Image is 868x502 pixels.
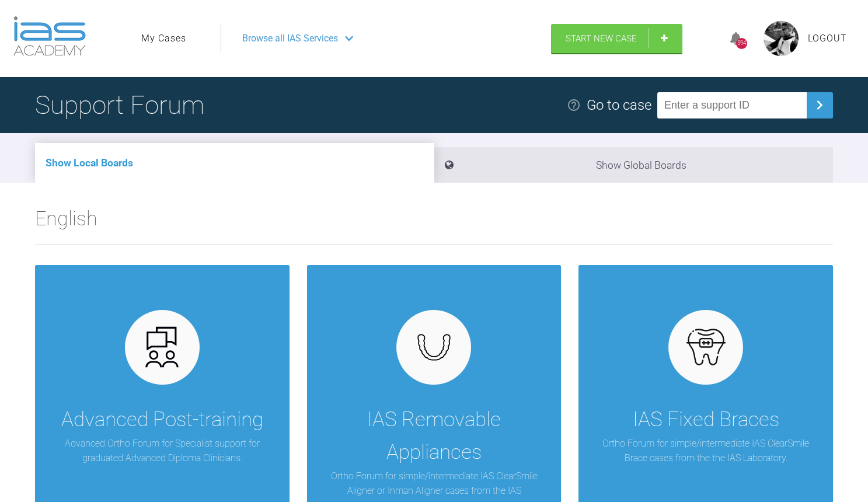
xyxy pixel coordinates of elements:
[633,403,779,436] div: IAS Fixed Braces
[567,98,581,112] img: help.e70b9f3d.svg
[808,31,847,46] a: Logout
[657,92,807,118] input: Enter a support ID
[53,436,272,466] p: Advanced Ortho Forum for Specialist support for graduated Advanced Diploma Clinicians.
[434,147,834,183] li: Show Global Boards
[736,38,747,49] div: 594
[13,16,86,56] img: logo-light.3e3ef733.png
[35,203,833,245] h2: English
[764,21,799,56] img: profile.png
[566,33,637,44] span: Start New Case
[325,403,544,469] div: IAS Removable Appliances
[810,96,829,114] img: chevronRight.28bd32b0.svg
[140,325,184,369] img: advanced.73cea251.svg
[412,330,456,364] img: removables.927eaa4e.svg
[242,31,338,46] span: Browse all IAS Services
[141,31,186,46] a: My Cases
[684,325,728,369] img: fixed.9f4e6236.svg
[587,94,651,116] div: Go to case
[35,85,204,125] h1: Support Forum
[596,436,815,466] p: Ortho Forum for simple/intermediate IAS ClearSmile Brace cases from the the IAS Laboratory.
[35,143,434,183] li: Show Local Boards
[61,403,263,436] div: Advanced Post-training
[551,24,682,53] a: Start New Case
